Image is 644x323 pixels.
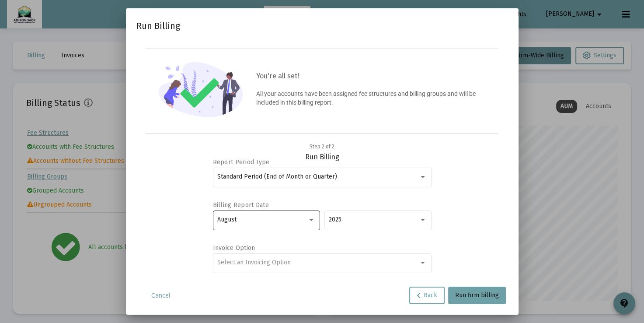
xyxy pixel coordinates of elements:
label: Report Period Type [213,158,427,166]
span: August [217,216,237,223]
div: Step 2 of 2 [310,142,334,151]
span: Select an Invoicing Option [217,259,291,266]
button: Back [409,287,445,304]
a: Cancel [139,291,183,300]
span: Run firm billing [455,291,499,299]
label: Invoice Option [213,244,427,252]
button: Run firm billing [448,287,506,304]
img: confirmation [159,62,243,118]
h2: Run Billing [136,19,180,33]
div: Run Billing [147,142,498,161]
p: All your accounts have been assigned fee structures and billing groups and will be included in th... [256,89,485,107]
label: Billing Report Date [213,201,427,209]
h3: You're all set! [256,70,485,82]
span: Standard Period (End of Month or Quarter) [217,173,337,180]
span: Back [417,291,437,299]
span: 2025 [329,216,341,223]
